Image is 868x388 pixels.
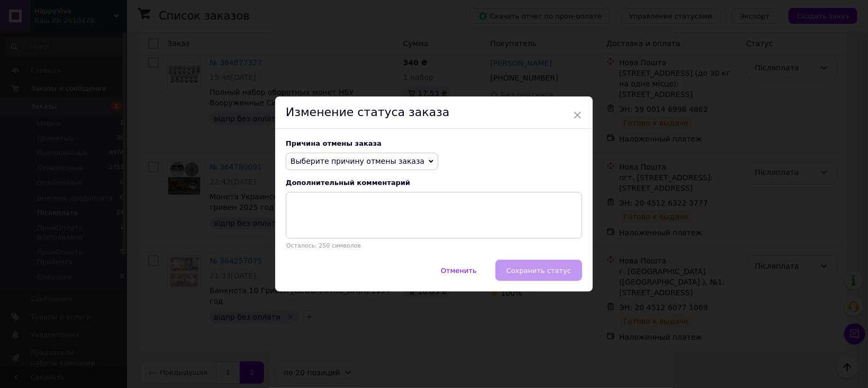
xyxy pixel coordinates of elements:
div: Дополнительный комментарий [286,179,582,187]
p: Осталось: 250 символов [286,242,582,249]
span: Отменить [441,267,477,275]
button: Отменить [430,260,488,281]
span: Выберите причину отмены заказа [291,157,424,165]
div: Причина отмены заказа [286,139,582,147]
span: × [573,106,582,124]
div: Изменение статуса заказа [275,96,593,129]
